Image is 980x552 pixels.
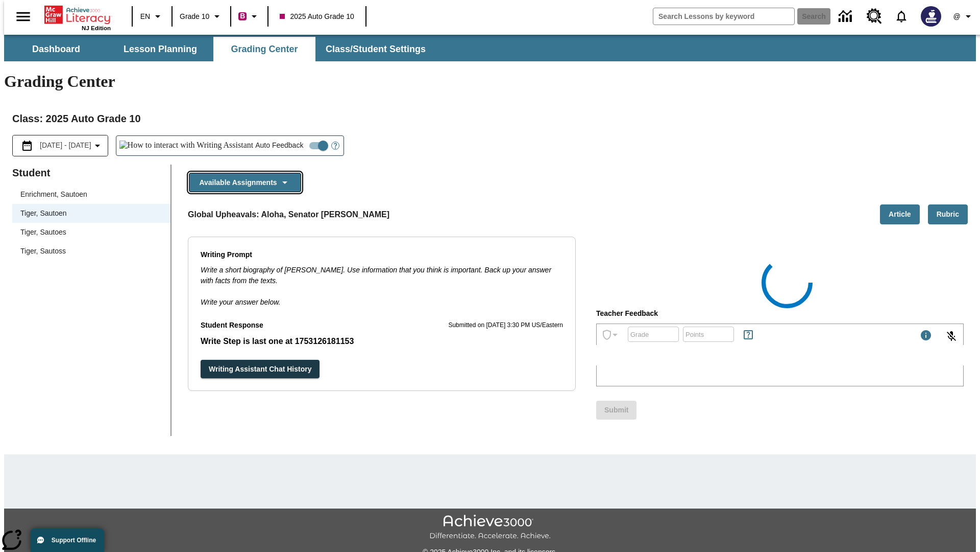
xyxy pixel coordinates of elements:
[628,327,679,342] div: Grade: Letters, numbers, %, + and - are allowed.
[327,136,344,155] button: Open Help for Writing Assistant
[8,2,38,32] button: Open side menu
[44,5,111,25] a: Home
[280,11,354,22] span: 2025 Auto Grade 10
[683,320,734,348] input: Points: Must be equal to or less than 25.
[429,515,551,541] img: Achieve3000 Differentiate Accelerate Achieve
[119,141,254,151] img: How to interact with Writing Assistant
[653,8,794,25] input: search field
[255,140,303,151] span: Auto Feedback
[189,173,301,193] button: Available Assignments
[44,4,111,31] div: Home
[12,223,170,242] div: Tiger, Sautoes
[20,227,66,238] div: Tiger, Sautoes
[317,37,434,61] button: Class/Student Settings
[231,43,298,55] span: Grading Center
[888,3,915,30] a: Notifications
[12,165,170,181] p: Student
[921,6,941,27] img: Avatar
[201,360,320,379] button: Writing Assistant Chat History
[176,7,227,26] button: Grade: Grade 10, Select a grade
[20,208,67,219] div: Tiger, Sautoen
[12,110,968,127] h2: Class : 2025 Auto Grade 10
[880,204,920,224] button: Article, Will open in new tab
[17,140,104,152] button: Select the date range menu item
[201,335,563,348] p: Student Response
[31,528,104,552] button: Support Offline
[82,25,111,31] span: NJ Edition
[861,3,888,30] a: Resource Center, Will open in new tab
[201,335,563,348] p: Write Step is last one at 1753126181153
[234,7,264,26] button: Boost Class color is violet red. Change class color
[4,37,435,61] div: SubNavbar
[947,7,980,26] button: Profile/Settings
[4,72,976,91] h1: Grading Center
[832,3,861,31] a: Data Center
[596,308,964,319] p: Teacher Feedback
[12,242,170,261] div: Tiger, Sautoss
[240,10,245,22] span: B
[140,11,150,22] span: EN
[20,189,87,200] div: Enrichment, Sautoen
[201,265,563,286] p: Write a short biography of [PERSON_NAME]. Use information that you think is important. Back up yo...
[201,320,263,331] p: Student Response
[628,320,679,348] input: Grade: Letters, numbers, %, + and - are allowed.
[20,246,66,257] div: Tiger, Sautoss
[448,320,563,331] p: Submitted on [DATE] 3:30 PM US/Eastern
[953,11,960,22] span: @
[40,140,91,151] span: [DATE] - [DATE]
[32,43,80,55] span: Dashboard
[326,43,426,55] span: Class/Student Settings
[124,43,197,55] span: Lesson Planning
[188,209,389,221] p: Global Upheavals: Aloha, Senator [PERSON_NAME]
[109,37,211,61] button: Lesson Planning
[213,37,315,61] button: Grading Center
[91,140,104,152] svg: Collapse Date Range Filter
[928,204,968,224] button: Rubric, Will open in new tab
[683,327,734,342] div: Points: Must be equal to or less than 25.
[12,185,170,204] div: Enrichment, Sautoen
[12,204,170,223] div: Tiger, Sautoen
[4,35,976,61] div: SubNavbar
[201,249,563,261] p: Writing Prompt
[180,11,209,22] span: Grade 10
[5,37,107,61] button: Dashboard
[52,537,96,544] span: Support Offline
[920,329,932,343] div: Maximum 1000 characters Press Escape to exit toolbar and use left and right arrow keys to access ...
[201,286,563,308] p: Write your answer below.
[915,3,947,30] button: Select a new avatar
[939,324,964,349] button: Click to activate and allow voice recognition
[136,7,168,26] button: Language: EN, Select a language
[738,325,758,345] button: Rules for Earning Points and Achievements, Will open in new tab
